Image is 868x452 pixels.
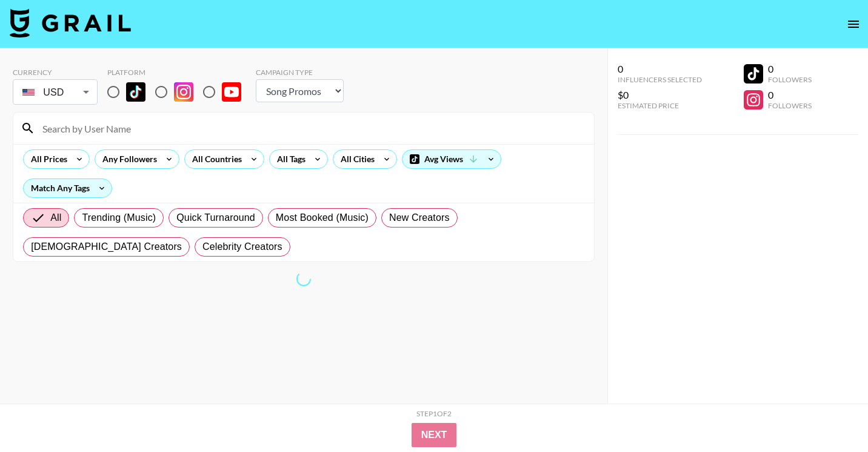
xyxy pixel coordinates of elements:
div: Platform [107,68,251,77]
div: USD [15,82,95,103]
div: 0 [768,89,812,101]
img: YouTube [222,82,241,102]
div: All Tags [270,150,308,168]
div: Match Any Tags [24,179,112,197]
span: Refreshing bookers, clients, countries, tags, cities, talent, talent... [295,270,313,288]
div: Estimated Price [618,101,702,110]
iframe: Drift Widget Chat Controller [807,391,853,437]
div: 0 [768,63,812,75]
button: open drawer [841,12,866,36]
input: Search by User Name [35,119,587,138]
div: 0 [618,63,702,75]
div: Currency [13,68,98,77]
div: Step 1 of 2 [416,409,452,418]
div: Campaign Type [256,68,344,77]
img: Instagram [174,82,193,102]
div: All Cities [333,150,377,168]
div: Any Followers [95,150,159,168]
span: Most Booked (Music) [276,211,369,225]
button: Next [412,423,457,447]
div: All Prices [24,150,70,168]
span: [DEMOGRAPHIC_DATA] Creators [31,240,182,254]
div: All Countries [185,150,244,168]
div: Avg Views [402,150,501,168]
span: All [50,211,61,225]
div: Followers [768,75,812,84]
img: Grail Talent [10,8,131,38]
div: Followers [768,101,812,110]
div: Influencers Selected [618,75,702,84]
span: Trending (Music) [82,211,156,225]
img: TikTok [126,82,145,102]
span: Quick Turnaround [176,211,255,225]
span: New Creators [389,211,450,225]
div: $0 [618,89,702,101]
span: Celebrity Creators [202,240,282,254]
